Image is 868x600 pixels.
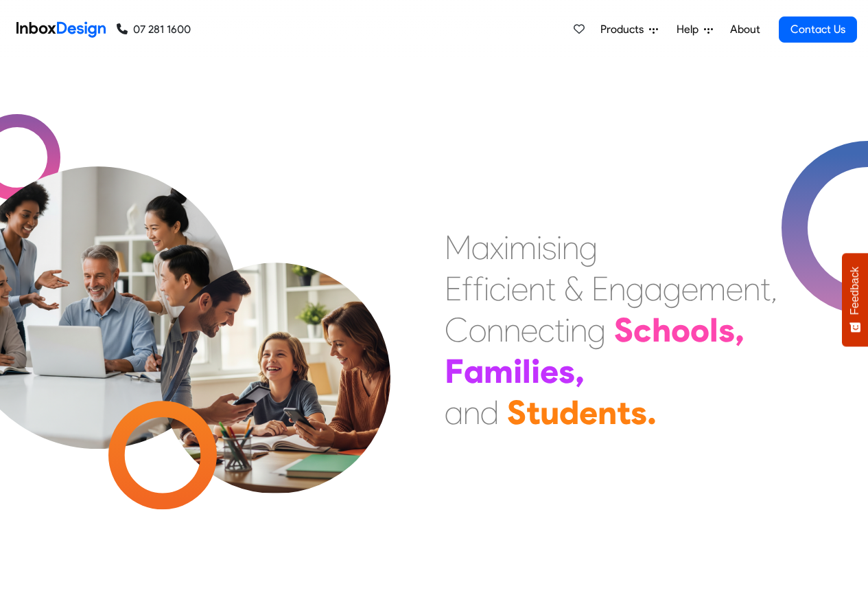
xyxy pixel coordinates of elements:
div: f [462,268,473,309]
a: About [726,16,764,43]
div: f [473,268,484,309]
div: c [633,309,652,351]
div: s [542,227,556,268]
div: n [743,268,760,309]
div: i [531,351,540,392]
div: t [617,392,631,433]
div: C [445,309,469,351]
div: l [709,309,718,351]
span: Feedback [849,267,861,315]
div: n [562,227,579,268]
div: a [471,227,490,268]
span: Products [600,21,649,38]
div: S [614,309,633,351]
a: Help [671,16,718,43]
div: e [511,268,528,309]
div: s [559,351,575,392]
div: c [538,309,554,351]
div: a [445,392,463,433]
div: o [671,309,690,351]
div: m [484,351,513,392]
div: E [445,268,462,309]
div: g [587,309,606,351]
img: parents_with_child.png [132,205,419,493]
div: n [570,309,587,351]
div: e [579,392,598,433]
div: o [469,309,486,351]
div: a [644,268,663,309]
div: i [565,309,570,351]
div: i [484,268,489,309]
div: d [480,392,499,433]
div: n [463,392,480,433]
div: s [718,309,735,351]
div: i [506,268,511,309]
a: Products [595,16,664,43]
div: , [735,309,744,351]
div: F [445,351,464,392]
div: i [513,351,522,392]
div: t [526,392,540,433]
div: s [631,392,647,433]
div: g [579,227,598,268]
div: e [540,351,559,392]
div: , [575,351,585,392]
div: n [598,392,617,433]
div: x [490,227,504,268]
div: l [522,351,531,392]
div: e [681,268,699,309]
div: . [647,392,657,433]
a: Contact Us [779,16,857,43]
div: t [546,268,556,309]
div: & [564,268,583,309]
div: t [554,309,565,351]
span: Help [677,21,704,38]
div: i [556,227,562,268]
div: d [559,392,579,433]
div: S [507,392,526,433]
div: g [626,268,644,309]
div: n [486,309,504,351]
div: m [699,268,726,309]
div: n [528,268,546,309]
div: Maximising Efficient & Engagement, Connecting Schools, Families, and Students. [445,227,777,433]
a: 07 281 1600 [117,21,191,38]
div: m [509,227,537,268]
div: n [609,268,626,309]
div: e [521,309,538,351]
div: o [690,309,709,351]
div: n [504,309,521,351]
div: c [489,268,506,309]
div: , [771,268,777,309]
div: e [726,268,743,309]
div: i [504,227,509,268]
div: g [663,268,681,309]
div: E [591,268,609,309]
div: M [445,227,471,268]
button: Feedback - Show survey [842,253,868,346]
div: t [760,268,771,309]
div: a [464,351,484,392]
div: u [540,392,559,433]
div: i [537,227,542,268]
div: h [652,309,671,351]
